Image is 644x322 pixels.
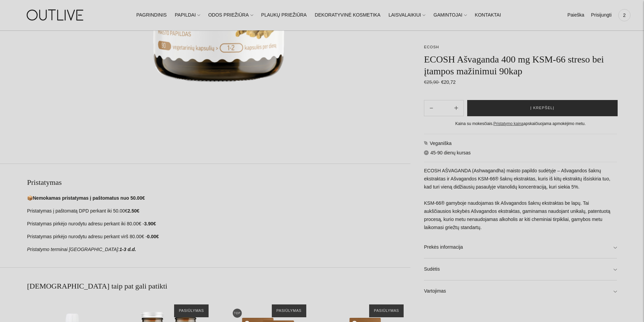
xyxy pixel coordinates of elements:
[147,234,159,239] strong: 0.00€
[424,237,617,258] a: Prekės informacija
[315,8,380,23] a: DEKORATYVINĖ KOSMETIKA
[441,79,456,85] span: €20,72
[27,233,410,241] p: Pristatymas pirkėjo nurodytu adresu perkant virš 80.00€ -
[467,100,618,116] button: Į krepšelį
[27,281,410,291] h2: [DEMOGRAPHIC_DATA] taip pat gali patikti
[433,8,467,23] a: GAMINTOJAI
[620,10,629,20] span: 2
[388,8,425,23] a: LAISVALAIKIUI
[424,120,617,127] div: Kaina su mokesčiais. apskaičiuojama apmokėjimo metu.
[424,258,617,280] a: Sudėtis
[424,167,617,232] p: ECOSH AŠVAGANDA (Ashwagandha) maisto papildo sudėtyje – Ašvagandos šaknų ekstraktas ir Ašvagandos...
[438,103,449,113] input: Product quantity
[449,100,463,116] button: Subtract product quantity
[424,53,617,77] h1: ECOSH Ašvaganda 400 mg KSM-66 streso bei įtampos mažinimui 90kap
[475,8,501,23] a: KONTAKTAI
[27,220,410,228] p: Pristatymas pirkėjo nurodytu adresu perkant iki 80.00€ -
[494,121,524,126] a: Pristatymo kaina
[27,247,119,252] em: Pristatymo terminai [GEOGRAPHIC_DATA]:
[27,194,410,202] p: 📦
[27,207,410,215] p: Pristatymas į paštomatą DPD perkant iki 50.00€
[144,221,156,226] strong: 3.90€
[424,79,440,85] s: €25,90
[424,45,439,49] a: ECOSH
[591,8,612,23] a: Prisijungti
[424,280,617,302] a: Vartojimas
[175,8,200,23] a: PAPILDAI
[33,195,145,201] strong: Nemokamas pristatymas į paštomatus nuo 50.00€
[127,208,139,214] strong: 2.50€
[424,100,438,116] button: Add product quantity
[530,105,554,112] span: Į krepšelį
[618,8,630,23] a: 2
[424,134,617,302] div: Veganiška 45-90 dienų kursas
[136,8,167,23] a: PAGRINDINIS
[261,8,307,23] a: PLAUKŲ PRIEŽIŪRA
[208,8,253,23] a: ODOS PRIEŽIŪRA
[567,8,584,23] a: Paieška
[119,247,136,252] strong: 1-3 d.d.
[14,3,98,27] img: OUTLIVE
[27,177,410,188] h2: Pristatymas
